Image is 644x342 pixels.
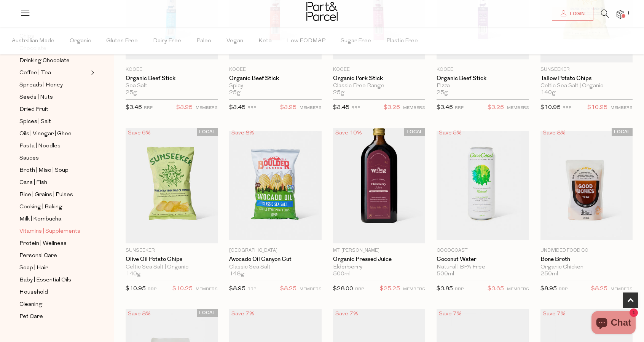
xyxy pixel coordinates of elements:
div: Classic Sea Salt [229,264,321,271]
span: 25g [126,89,137,96]
span: $10.95 [126,286,146,292]
span: Broth | Miso | Soup [19,166,69,175]
a: Spices | Salt [19,117,89,126]
div: Save 8% [229,128,257,138]
span: Gluten Free [106,28,138,54]
span: $3.25 [176,103,193,113]
small: MEMBERS [403,287,425,291]
small: MEMBERS [196,287,218,291]
a: Organic Beef Stick [126,75,218,82]
div: Elderberry [333,264,425,271]
a: Pasta | Noodles [19,141,89,151]
span: Spreads | Honey [19,81,63,90]
span: $8.95 [540,286,557,292]
span: Organic [70,28,91,54]
span: 500ml [437,271,454,278]
a: Broth | Miso | Soup [19,166,89,175]
span: Pet Care [19,312,43,321]
span: 25g [333,89,344,96]
a: Organic Beef Stick [437,75,529,82]
span: 25g [437,89,448,96]
span: $3.25 [280,103,296,113]
span: Keto [258,28,272,54]
a: Protein | Wellness [19,239,89,248]
span: Oils | Vinegar | Ghee [19,129,72,139]
small: RRP [247,106,256,110]
div: Organic Chicken [540,264,633,271]
div: Classic Free Range [333,83,425,89]
a: Seeds | Nuts [19,93,89,102]
img: Part&Parcel [306,2,338,21]
div: Natural | BPA Free [437,264,529,271]
span: Cleaning [19,300,42,309]
div: Celtic Sea Salt | Organic [540,83,633,89]
span: $10.95 [540,105,561,110]
img: Organic Pressed Juice [333,128,425,243]
span: 500ml [333,271,351,278]
small: MEMBERS [507,106,529,110]
span: Pasta | Noodles [19,142,61,151]
span: Paleo [196,28,211,54]
span: $3.45 [229,105,245,110]
span: Login [568,11,585,17]
a: Spreads | Honey [19,80,89,90]
div: Celtic Sea Salt | Organic [126,264,218,271]
div: Save 7% [437,309,464,319]
div: Save 7% [229,309,257,319]
a: Personal Care [19,251,89,260]
p: Mt. [PERSON_NAME] [333,247,425,254]
span: $3.45 [126,105,142,110]
span: Soap | Hair [19,264,48,273]
a: Rice | Grains | Pulses [19,190,89,200]
img: Bone Broth [540,131,633,240]
span: Vegan [226,28,243,54]
a: Baby | Essential Oils [19,275,89,285]
span: Rice | Grains | Pulses [19,190,73,200]
span: 1 [625,10,632,17]
small: MEMBERS [300,106,322,110]
div: Save 7% [333,309,360,319]
span: LOCAL [612,128,633,136]
span: Dried Fruit [19,105,48,114]
span: Seeds | Nuts [19,93,53,102]
span: $3.45 [437,105,453,110]
div: Save 6% [126,128,153,138]
span: Vitamins | Supplements [19,227,80,236]
span: $28.00 [333,286,353,292]
span: Low FODMAP [287,28,325,54]
div: Save 8% [540,128,568,138]
a: Bone Broth [540,256,633,263]
img: Coconut Water [437,131,529,240]
a: Organic Beef Stick [229,75,321,82]
small: RRP [148,287,156,291]
small: MEMBERS [403,106,425,110]
span: LOCAL [197,309,218,317]
p: [GEOGRAPHIC_DATA] [229,247,321,254]
small: RRP [559,287,567,291]
span: LOCAL [197,128,218,136]
a: Coconut Water [437,256,529,263]
span: $3.25 [384,103,400,113]
button: Expand/Collapse Coffee | Tea [89,68,94,77]
span: Personal Care [19,251,57,260]
img: Olive Oil Potato Chips [126,128,218,243]
a: Household [19,288,89,297]
a: Sauces [19,153,89,163]
inbox-online-store-chat: Shopify online store chat [589,311,638,336]
a: Cleaning [19,300,89,309]
a: Avocado Oil Canyon Cut [229,256,321,263]
a: Dried Fruit [19,105,89,114]
small: MEMBERS [300,287,322,291]
img: Avocado Oil Canyon Cut [229,131,321,240]
a: Vitamins | Supplements [19,227,89,236]
span: Australian Made [12,28,54,54]
small: RRP [355,287,364,291]
span: $3.65 [488,284,504,294]
a: Olive Oil Potato Chips [126,256,218,263]
p: Sunseeker [126,247,218,254]
p: Sunseeker [540,66,633,73]
small: MEMBERS [507,287,529,291]
div: Save 7% [540,309,568,319]
span: $3.85 [437,286,453,292]
p: KOOEE [437,66,529,73]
